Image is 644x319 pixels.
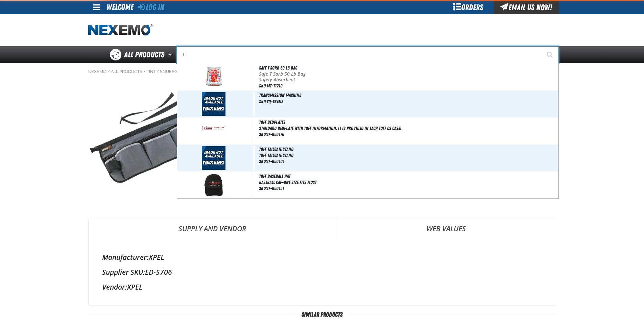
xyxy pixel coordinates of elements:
img: 5b115817a150d005286144-050151-toff-baseball-hat_1.jpg [202,173,225,197]
span: SKU:MT-11210 [259,83,283,88]
span: All Products [124,49,164,61]
div: ED-5706 [102,267,542,277]
span: SKU:TF-050101 [259,159,284,164]
img: 5b115817a9960751895314-050170-toff-bedplates_1.jpg [202,119,225,143]
a: Supply and Vendor [89,218,336,239]
span: SKU:TF-050151 [259,186,284,191]
p: Safe T Sorb 50 Lb Bag [259,71,557,77]
a: Squeegees [160,69,186,74]
p: Safety Absorbent [259,77,557,83]
button: Start Searching [542,46,559,63]
a: Nexemo [88,69,106,74]
span: Safe T Sorb 50 Lb Bag [259,65,297,71]
img: Nexemo logo [88,24,152,36]
span: TOFF Tailgate Stand [259,153,557,158]
span: TOFF Tailgate Stand [259,147,293,152]
div: XPEL [102,252,542,262]
nav: Breadcrumbs [88,69,556,74]
input: Search [177,46,559,63]
span: / [143,69,146,74]
span: TOFF Bedplates [259,119,285,125]
div: XPEL [102,282,542,292]
span: SKU:EQ-TRANS [259,99,283,104]
span: SKU:TF-050170 [259,132,284,137]
img: 13 Pocket Ergodyne Waist Apron [89,84,216,199]
a: Log In [138,2,164,12]
span: Similar Products [296,311,348,318]
label: Supplier SKU: [102,267,145,277]
span: TOFF Baseball Hat [259,174,290,179]
a: Web Values [336,218,556,239]
span: Transmission Machine [259,92,301,98]
img: 5b115888bfaa0556702897-myers_tire-11210_6.jpg [202,65,225,88]
a: Home [88,24,152,36]
span: Standard bedplate with TOFF information. (1 is provided in each TOFF CS Case) [259,126,557,131]
a: Tint [147,69,156,74]
img: missing_image.jpg [202,146,225,170]
label: Manufacturer: [102,252,149,262]
span: / [157,69,159,74]
label: Vendor: [102,282,127,292]
span: / [108,69,110,74]
a: All Products [111,69,142,74]
img: missing_image.jpg [202,92,225,116]
button: Open All Products pages [166,46,177,63]
span: Baseball cap-one size fits most [259,180,557,185]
